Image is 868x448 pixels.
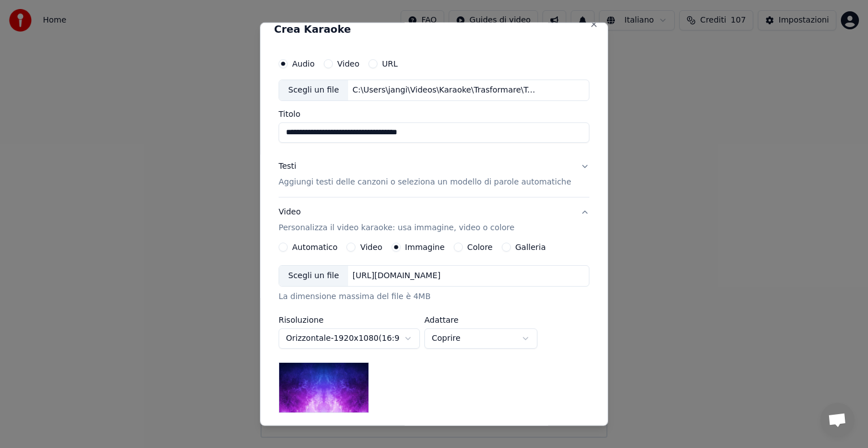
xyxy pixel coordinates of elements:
label: Video [360,243,382,251]
h2: Crea Karaoke [274,24,594,34]
p: Aggiungi testi delle canzoni o seleziona un modello di parole automatiche [279,177,571,188]
div: Video [279,207,514,234]
button: TestiAggiungi testi delle canzoni o seleziona un modello di parole automatiche [279,152,589,197]
button: VideoPersonalizza il video karaoke: usa immagine, video o colore [279,197,589,243]
label: Risoluzione [279,316,420,324]
label: Automatico [292,243,337,251]
label: Colore [467,243,493,251]
div: Testi [279,161,296,172]
label: Video [337,60,359,68]
label: Titolo [279,110,589,118]
label: Adattare [424,316,537,324]
div: Scegli un file [279,266,348,286]
div: Scegli un file [279,80,348,100]
label: Audio [292,60,315,68]
label: Immagine [405,243,445,251]
label: URL [382,60,398,68]
p: Personalizza il video karaoke: usa immagine, video o colore [279,222,514,234]
div: C:\Users\jangi\Videos\Karaoke\Trasformare\Tracce\Canzone blu - [PERSON_NAME] e Romina - Karaoke.mp3 [348,85,540,96]
div: La dimensione massima del file è 4MB [279,291,589,302]
div: [URL][DOMAIN_NAME] [348,270,445,282]
label: Galleria [515,243,546,251]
